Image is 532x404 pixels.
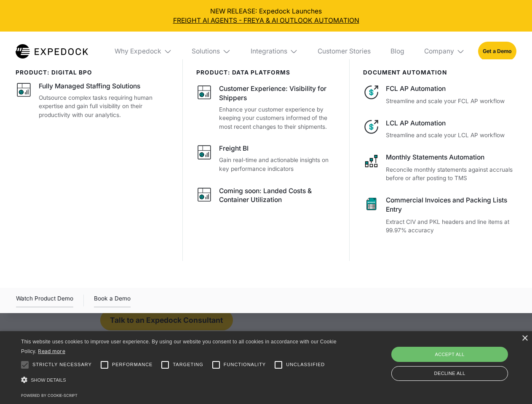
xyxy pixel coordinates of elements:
p: Enhance your customer experience by keeping your customers informed of the most recent changes to... [219,105,336,131]
a: Book a Demo [94,294,131,307]
div: Why Expedock [115,47,161,56]
div: Watch Product Demo [16,294,73,307]
div: Commercial Invoices and Packing Lists Entry [386,196,516,214]
a: open lightbox [16,294,73,307]
span: Performance [112,361,153,368]
div: Solutions [185,32,238,71]
p: Reconcile monthly statements against accruals before or after posting to TMS [386,165,516,183]
a: Customer Stories [311,32,377,71]
a: Commercial Invoices and Packing Lists EntryExtract CIV and PKL headers and line items at 99.97% a... [363,196,516,235]
div: Show details [21,375,340,386]
div: Monthly Statements Automation [386,153,516,162]
div: Customer Experience: Visibility for Shippers [219,84,336,103]
div: Coming soon: Landed Costs & Container Utilization [219,186,336,205]
p: Outsource complex tasks requiring human expertise and gain full visibility on their productivity ... [39,93,169,120]
a: Coming soon: Landed Costs & Container Utilization [196,186,337,207]
a: Customer Experience: Visibility for ShippersEnhance your customer experience by keeping your cust... [196,84,337,131]
span: Targeting [173,361,203,368]
div: Integrations [244,32,305,71]
p: Streamline and scale your FCL AP workflow [386,97,516,106]
a: Fully Managed Staffing SolutionsOutsource complex tasks requiring human expertise and gain full v... [16,82,169,119]
p: Extract CIV and PKL headers and line items at 99.97% accuracy [386,218,516,235]
a: Get a Demo [478,42,516,61]
span: This website uses cookies to improve user experience. By using our website you consent to all coo... [21,339,337,354]
span: Show details [31,377,66,383]
div: Fully Managed Staffing Solutions [39,82,140,91]
div: Why Expedock [108,32,179,71]
div: Company [417,32,471,71]
div: document automation [363,69,516,76]
span: Strictly necessary [32,361,92,368]
div: FCL AP Automation [386,84,516,93]
a: LCL AP AutomationStreamline and scale your LCL AP workflow [363,119,516,140]
p: Gain real-time and actionable insights on key performance indicators [219,156,336,173]
a: Read more [38,348,65,354]
a: Blog [384,32,411,71]
div: product: digital bpo [16,69,169,76]
iframe: Chat Widget [392,313,532,404]
div: Solutions [192,47,220,56]
div: NEW RELEASE: Expedock Launches [7,7,526,25]
a: FREIGHT AI AGENTS - FREYA & AI OUTLOOK AUTOMATION [7,16,526,25]
p: Streamline and scale your LCL AP workflow [386,131,516,140]
span: Unclassified [286,361,325,368]
span: Functionality [224,361,266,368]
a: Freight BIGain real-time and actionable insights on key performance indicators [196,144,337,173]
div: Freight BI [219,144,249,153]
a: Powered by cookie-script [21,393,78,398]
div: Company [424,47,454,56]
div: PRODUCT: data platforms [196,69,337,76]
a: Monthly Statements AutomationReconcile monthly statements against accruals before or after postin... [363,153,516,183]
div: Integrations [251,47,287,56]
div: LCL AP Automation [386,119,516,128]
a: FCL AP AutomationStreamline and scale your FCL AP workflow [363,84,516,105]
